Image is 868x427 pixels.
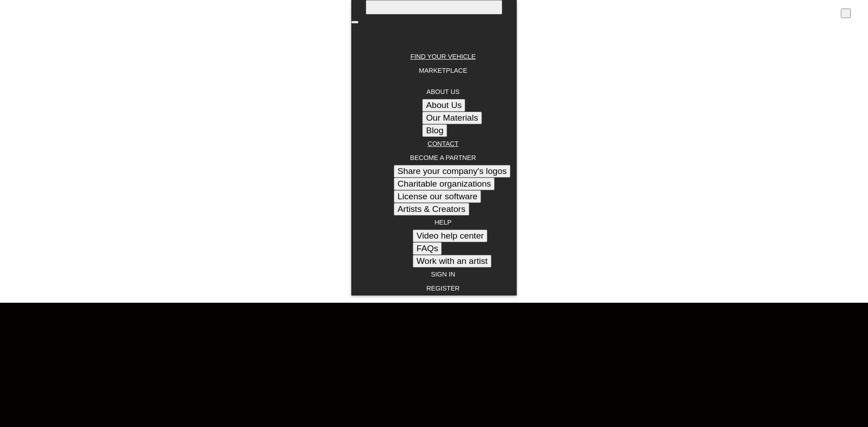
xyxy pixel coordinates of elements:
[428,137,458,151] a: CONTACT
[413,230,487,242] button: Video help center
[434,216,452,230] a: HELP
[394,203,469,216] button: Artists & Creators
[394,165,510,178] button: Share your company's logos
[413,255,491,267] button: Work with an artist
[394,178,495,190] button: Charitable organizations
[413,242,442,255] button: FAQs
[841,9,850,18] button: Close
[422,112,481,124] button: Our Materials
[419,64,467,78] a: MARKETPLACE
[410,151,476,165] a: BECOME A PARTNER
[431,267,455,282] a: SIGN IN
[422,99,465,112] button: About Us
[410,50,476,64] a: FIND YOUR VEHICLE
[426,85,459,99] a: ABOUT US
[426,282,460,296] a: REGISTER
[394,190,481,203] button: License our software
[422,124,447,137] button: Blog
